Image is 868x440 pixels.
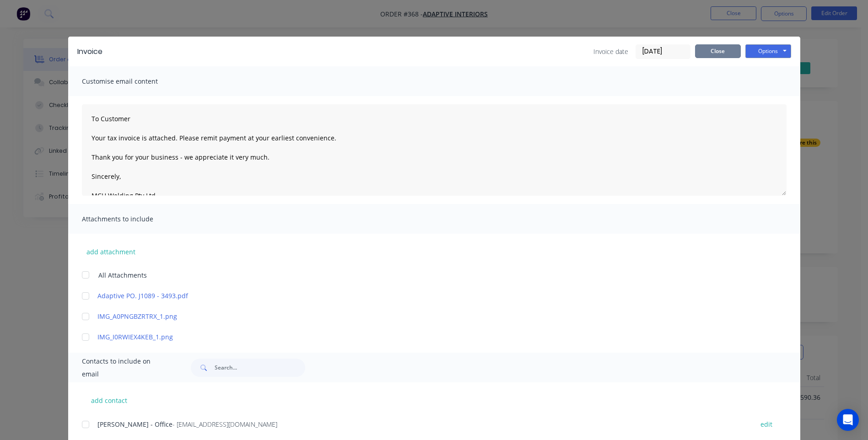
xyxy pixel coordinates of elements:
div: Invoice [77,46,102,57]
div: Open Intercom Messenger [837,409,859,431]
button: Close [695,44,741,58]
a: IMG_A0PNGBZRTRX_1.png [97,311,744,321]
button: add attachment [82,245,140,258]
a: IMG_I0RWIEX4KEB_1.png [97,332,744,342]
input: Search... [215,359,305,377]
button: add contact [82,393,137,407]
span: Invoice date [593,47,628,56]
span: Customise email content [82,75,183,88]
button: edit [755,418,778,430]
span: All Attachments [98,270,147,280]
span: - [EMAIL_ADDRESS][DOMAIN_NAME] [173,420,277,429]
a: Adaptive PO. J1089 - 3493.pdf [97,291,744,300]
button: Options [745,44,791,58]
textarea: To Customer Your tax invoice is attached. Please remit payment at your earliest convenience. Than... [82,104,787,196]
span: [PERSON_NAME] - Office [97,420,173,429]
span: Attachments to include [82,213,183,225]
span: Contacts to include on email [82,355,168,381]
